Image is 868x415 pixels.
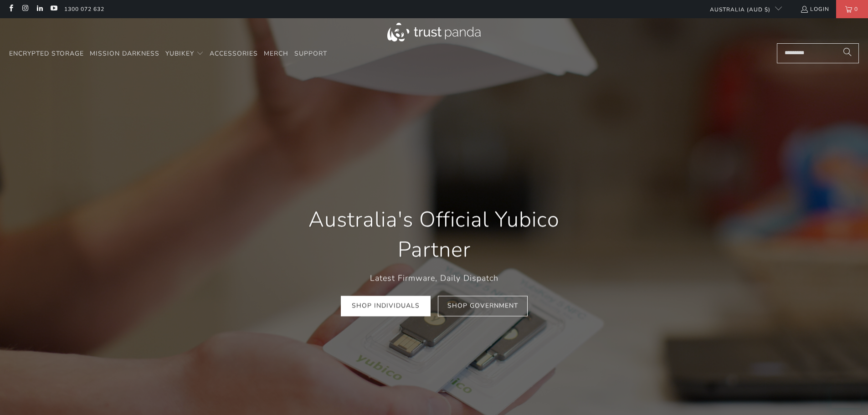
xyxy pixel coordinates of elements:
span: Merch [264,49,288,58]
a: Mission Darkness [90,43,159,65]
a: Trust Panda Australia on Facebook [7,5,15,13]
a: Shop Government [438,296,528,317]
a: Support [294,43,327,65]
a: Encrypted Storage [9,43,84,65]
h1: Australia's Official Yubico Partner [284,205,585,265]
img: Trust Panda Australia [387,23,481,41]
iframe: Button to launch messaging window [832,379,861,408]
a: Trust Panda Australia on YouTube [50,5,57,13]
input: Search... [777,43,859,63]
summary: YubiKey [165,43,204,65]
a: Trust Panda Australia on LinkedIn [36,5,43,13]
a: Shop Individuals [341,296,431,317]
nav: Translation missing: en.navigation.header.main_nav [9,43,327,65]
span: Support [294,49,327,58]
span: Mission Darkness [90,49,159,58]
a: Login [800,4,829,14]
span: YubiKey [165,49,194,58]
a: Accessories [210,43,258,65]
a: 1300 072 632 [64,4,104,14]
a: Merch [264,43,288,65]
a: Trust Panda Australia on Instagram [21,5,29,13]
p: Latest Firmware, Daily Dispatch [284,272,585,285]
button: Search [836,43,859,63]
span: Accessories [210,49,258,58]
span: Encrypted Storage [9,49,84,58]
